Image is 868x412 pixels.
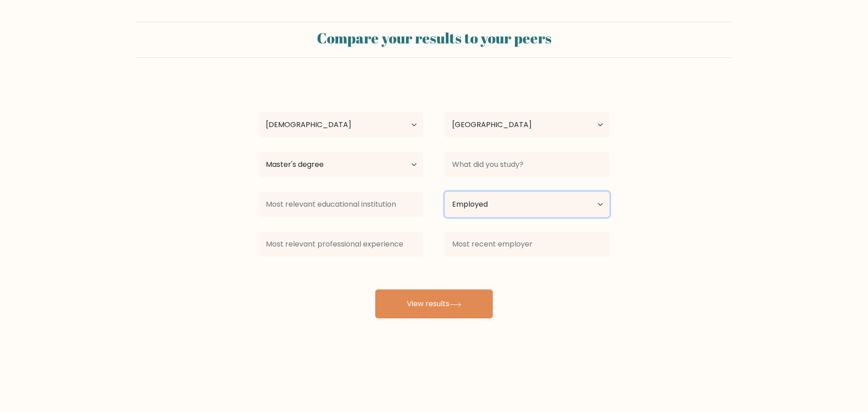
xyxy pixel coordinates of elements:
input: Most relevant educational institution [259,192,423,217]
h2: Compare your results to your peers [141,29,727,47]
input: Most relevant professional experience [259,232,423,257]
input: What did you study? [445,152,609,177]
button: View results [375,289,493,318]
input: Most recent employer [445,232,609,257]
